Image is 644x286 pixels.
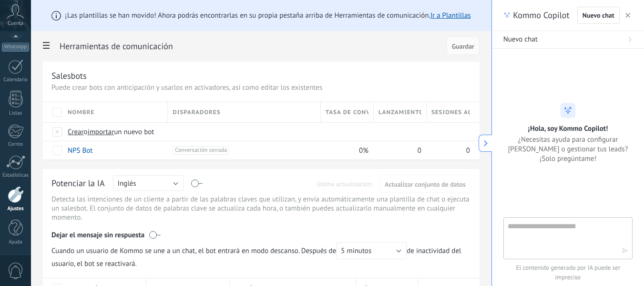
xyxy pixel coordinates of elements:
span: 0 [466,146,470,155]
span: Tasa de conversión [326,108,368,117]
span: Nombre [68,108,94,117]
span: Conversación cerrada [173,146,229,155]
span: ¿Necesitas ayuda para configurar [PERSON_NAME] o gestionar tus leads? ¡Solo pregúntame! [503,135,633,163]
a: Ir a Plantillas [430,11,471,20]
div: Ayuda [2,239,30,245]
span: Nuevo chat [503,35,538,44]
span: 0% [359,146,368,155]
span: Inglés [118,179,136,188]
p: Detecta las intenciones de un cliente a partir de las palabras claves que utilizan, y envía autom... [51,195,471,222]
span: Sesiones activas [431,108,470,117]
span: un nuevo bot [114,127,154,137]
button: Nuevo chat [577,7,620,24]
span: Crear [68,127,84,137]
h2: Herramientas de comunicación [60,37,443,56]
a: NPS Bot [68,146,92,155]
span: de inactividad del usuario, el bot se reactivará. [51,242,471,268]
span: 5 minutos [341,246,371,255]
button: Guardar [447,37,480,55]
div: Potenciar la IA [51,178,105,190]
div: 0 [427,141,470,159]
button: Inglés [113,175,184,191]
div: WhatsApp [2,42,29,52]
div: Correo [2,141,30,148]
div: Estadísticas [2,172,30,179]
div: Ajustes [2,206,30,212]
span: Disparadores [173,108,220,117]
p: Puede crear bots con anticipación y usarlos en activadores, así como editar los existentes [51,83,471,92]
div: Listas [2,110,30,117]
span: Kommo Copilot [513,10,569,21]
span: Cuenta [8,21,23,27]
span: 0 [418,146,421,155]
div: Salesbots [51,70,87,81]
span: o [84,127,88,137]
span: Guardar [452,43,474,50]
h2: ¡Hola, soy Kommo Copilot! [528,124,608,133]
span: Lanzamientos totales [378,108,421,117]
span: importar [88,127,114,137]
button: Nuevo chat [492,31,644,49]
div: Calendario [2,77,30,83]
span: El contenido generado por IA puede ser impreciso [503,263,633,282]
span: ¡Las plantillas se han movido! Ahora podrás encontrarlas en su propia pestaña arriba de Herramien... [65,11,470,20]
span: Nuevo chat [583,12,614,19]
span: Cuando un usuario de Kommo se une a un chat, el bot entrará en modo descanso. Después de [51,242,407,259]
div: Dejar el mensaje sin respuesta [51,224,471,242]
div: 0 [374,141,422,159]
div: 0% [321,141,369,159]
button: 5 minutos [336,242,407,259]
